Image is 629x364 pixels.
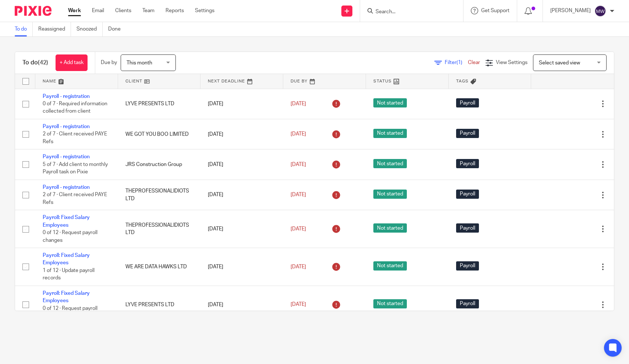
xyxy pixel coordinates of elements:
input: Search [375,9,441,15]
span: Not started [373,129,407,138]
span: View Settings [496,60,527,65]
img: Pixie [15,6,51,16]
span: [DATE] [291,132,306,137]
span: Payroll [456,190,479,199]
a: Clients [115,7,131,14]
a: Payroll: Fixed Salary Employees [43,291,90,303]
a: Payroll - registration [43,154,90,159]
span: Payroll [456,129,479,138]
td: LYVE PRESENTS LTD [118,89,201,119]
span: Not started [373,190,407,199]
span: 0 of 12 · Request payroll changes [43,306,97,319]
p: Due by [101,59,117,66]
span: (42) [38,60,48,66]
span: 2 of 7 · Client received PAYE Refs [43,192,107,205]
td: [DATE] [200,89,283,119]
a: Team [142,7,154,14]
span: Not started [373,299,407,308]
span: Not started [373,159,407,168]
span: Not started [373,223,407,233]
span: Filter [445,60,468,65]
span: This month [127,60,152,66]
a: Payroll - registration [43,185,90,190]
span: 2 of 7 · Client received PAYE Refs [43,132,107,145]
a: Email [92,7,104,14]
span: Payroll [456,223,479,233]
span: Not started [373,261,407,271]
span: Payroll [456,159,479,168]
a: Snoozed [77,22,103,36]
td: WE ARE DATA HAWKS LTD [118,248,201,286]
h1: To do [22,59,48,67]
img: svg%3E [594,5,606,17]
span: Tags [456,79,469,83]
span: [DATE] [291,101,306,106]
a: To do [15,22,33,36]
span: 0 of 7 · Required information collected from client [43,101,107,114]
span: [DATE] [291,302,306,307]
td: LYVE PRESENTS LTD [118,286,201,324]
span: Payroll [456,261,479,271]
span: Payroll [456,98,479,107]
td: [DATE] [200,119,283,149]
span: Not started [373,98,407,107]
a: Payroll: Fixed Salary Employees [43,253,90,265]
span: 0 of 12 · Request payroll changes [43,230,97,243]
td: THEPROFESSIONALIDIOTS LTD [118,210,201,248]
p: [PERSON_NAME] [550,7,591,14]
td: [DATE] [200,210,283,248]
td: JRS Construction Group [118,149,201,180]
span: Payroll [456,299,479,308]
a: Settings [195,7,214,14]
a: Work [68,7,81,14]
a: Reassigned [38,22,71,36]
td: [DATE] [200,286,283,324]
td: [DATE] [200,149,283,180]
span: [DATE] [291,162,306,167]
td: [DATE] [200,180,283,210]
a: + Add task [56,54,88,71]
a: Clear [468,60,480,65]
td: THEPROFESSIONALIDIOTS LTD [118,180,201,210]
span: [DATE] [291,226,306,232]
span: Get Support [481,8,509,13]
span: (1) [456,60,462,65]
a: Payroll - registration [43,94,90,99]
td: [DATE] [200,248,283,286]
span: 5 of 7 · Add client to monthly Payroll task on Pixie [43,162,108,175]
span: 1 of 12 · Update payroll records [43,268,95,281]
a: Payroll - registration [43,124,90,129]
span: Select saved view [539,60,580,66]
span: [DATE] [291,264,306,269]
a: Payroll: Fixed Salary Employees [43,215,90,227]
span: [DATE] [291,192,306,197]
a: Reports [166,7,184,14]
td: WE GOT YOU BOO LIMITED [118,119,201,149]
a: Done [108,22,126,36]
